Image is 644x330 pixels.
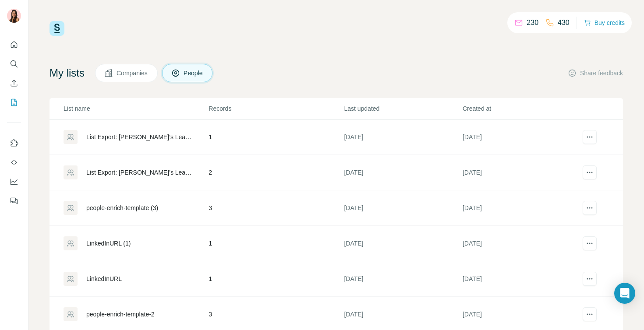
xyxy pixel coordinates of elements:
[64,104,208,113] p: List name
[583,201,597,215] button: actions
[184,69,204,77] span: People
[7,193,21,209] button: Feedback
[7,9,21,23] img: Avatar
[462,226,580,261] td: [DATE]
[7,75,21,91] button: Enrich CSV
[7,135,21,151] button: Use Surfe on LinkedIn
[343,119,462,155] td: [DATE]
[7,56,21,72] button: Search
[462,190,580,226] td: [DATE]
[343,155,462,190] td: [DATE]
[86,310,155,319] div: people-enrich-template-2
[208,119,343,155] td: 1
[7,154,21,170] button: Use Surfe API
[7,95,21,110] button: My lists
[527,18,538,28] p: 230
[558,18,570,28] p: 430
[583,236,597,250] button: actions
[208,226,343,261] td: 1
[583,272,597,286] button: actions
[344,104,461,113] p: Last updated
[86,204,158,212] div: people-enrich-template (3)
[86,133,194,141] div: List Export: [PERSON_NAME]’s Lead List - [DATE] 12:42
[7,174,21,190] button: Dashboard
[208,261,343,297] td: 1
[462,155,580,190] td: [DATE]
[568,69,623,77] button: Share feedback
[86,274,122,283] div: LinkedInURL
[208,190,343,226] td: 3
[50,21,64,36] img: Surfe Logo
[583,165,597,179] button: actions
[7,37,21,53] button: Quick start
[343,226,462,261] td: [DATE]
[614,283,635,304] div: Open Intercom Messenger
[86,168,194,177] div: List Export: [PERSON_NAME]’s Lead List - [DATE] 12:16
[583,307,597,321] button: actions
[462,261,580,297] td: [DATE]
[117,69,149,77] span: Companies
[209,104,343,113] p: Records
[463,104,580,113] p: Created at
[50,66,85,80] h4: My lists
[462,119,580,155] td: [DATE]
[86,239,131,248] div: LinkedInURL (1)
[583,130,597,144] button: actions
[584,17,625,29] button: Buy credits
[343,190,462,226] td: [DATE]
[343,261,462,297] td: [DATE]
[208,155,343,190] td: 2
